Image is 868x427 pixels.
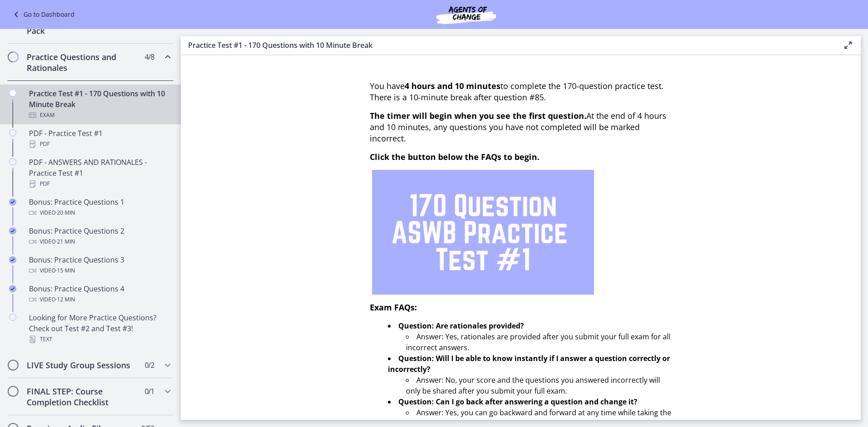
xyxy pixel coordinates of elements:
div: PDF - Practice Test #1 [29,128,170,150]
div: PDF - ANSWERS AND RATIONALES - Practice Test #1 [29,157,170,189]
a: Go to Dashboard [11,9,75,20]
img: Agents of Change Social Work Test Prep [412,4,520,25]
strong: Question: Are rationales provided? [398,321,524,331]
i: Completed [9,227,16,235]
span: 0 / 2 [145,360,154,371]
span: · 21 min [56,236,75,247]
span: Click the button below the FAQs to begin. [370,151,539,162]
strong: Question: Will I be able to know instantly if I answer a question correctly or incorrectly? [388,353,670,374]
div: PDF [29,139,170,150]
div: Video [29,207,170,218]
h2: FINAL STEP: Course Completion Checklist [27,386,137,408]
div: Bonus: Practice Questions 2 [29,225,170,247]
div: Text [29,334,170,345]
div: Looking for More Practice Questions? Check out Test #2 and Test #3! [29,312,170,345]
div: Video [29,265,170,276]
i: Completed [9,198,16,206]
div: Bonus: Practice Questions 4 [29,283,170,305]
div: Exam [29,110,170,121]
div: PDF [29,178,170,189]
span: · 20 min [56,207,75,218]
span: At the end of 4 hours and 10 minutes, any questions you have not completed will be marked incorrect. [370,110,666,144]
div: Bonus: Practice Questions 3 [29,254,170,276]
span: · 12 min [56,294,75,305]
li: Answer: No, your score and the questions you answered incorrectly will only be shared after you s... [406,375,672,396]
h3: Practice Test #1 - 170 Questions with 10 Minute Break [188,40,828,51]
div: Bonus: Practice Questions 1 [29,197,170,218]
div: Practice Test #1 - 170 Questions with 10 Minute Break [29,88,170,121]
span: Exam FAQs: [370,302,417,313]
span: 0 / 1 [145,386,154,397]
span: · 15 min [56,265,75,276]
h2: Practice Questions and Rationales [27,52,137,73]
span: 4 / 8 [145,52,154,62]
span: The timer will begin when you see the first question. [370,110,586,121]
li: Answer: Yes, rationales are provided after you submit your full exam for all incorrect answers. [406,331,672,353]
span: You have to complete the 170-question practice test. There is a 10-minute break after question #85. [370,80,664,103]
i: Completed [9,285,16,292]
i: Completed [9,256,16,263]
div: Video [29,294,170,305]
div: Video [29,236,170,247]
strong: Question: Can I go back after answering a question and change it? [398,397,637,407]
h2: LIVE Study Group Sessions [27,360,137,371]
strong: 4 hours and 10 minutes [405,80,500,91]
img: 1.png [372,170,594,295]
